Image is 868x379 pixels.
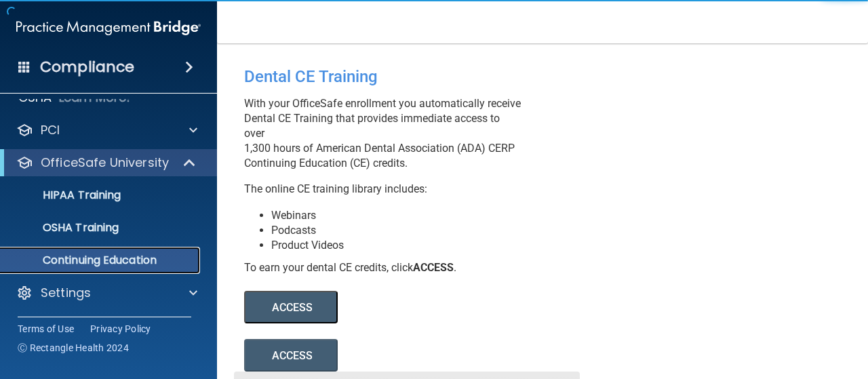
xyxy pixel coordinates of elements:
[244,303,615,313] a: ACCESS
[18,341,129,355] span: Ⓒ Rectangle Health 2024
[41,285,91,301] p: Settings
[16,285,197,301] a: Settings
[41,155,169,171] p: OfficeSafe University
[800,285,852,337] iframe: Drift Widget Chat Controller
[16,14,201,41] img: PMB logo
[244,182,522,197] p: The online CE training library includes:
[9,188,121,202] p: HIPAA Training
[40,58,134,77] h4: Compliance
[9,221,119,235] p: OSHA Training
[41,122,60,138] p: PCI
[16,122,197,138] a: PCI
[244,96,522,171] p: With your OfficeSafe enrollment you automatically receive Dental CE Training that provides immedi...
[244,291,338,323] button: ACCESS
[18,322,74,336] a: Terms of Use
[244,57,522,96] div: Dental CE Training
[9,254,194,267] p: Continuing Education
[244,260,522,275] div: To earn your dental CE credits, click .
[244,339,338,372] button: ACCESS
[16,155,197,171] a: OfficeSafe University
[413,261,454,274] b: ACCESS
[271,208,522,223] li: Webinars
[271,238,522,253] li: Product Videos
[271,223,522,238] li: Podcasts
[90,322,151,336] a: Privacy Policy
